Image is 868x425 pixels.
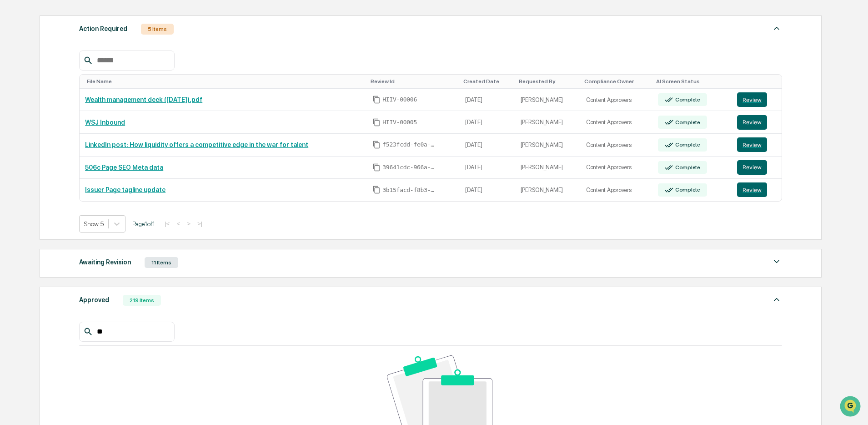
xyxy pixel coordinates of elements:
a: Issuer Page tagline update [85,186,166,193]
td: Content Approvers [581,134,652,157]
div: 🔎 [9,133,16,140]
span: Copy Id [372,118,381,126]
button: >| [195,220,205,228]
p: How can we help? [9,19,166,34]
div: Toggle SortBy [656,78,728,85]
a: Review [737,160,777,175]
span: Attestations [75,115,113,124]
span: 3b15facd-f8b3-477c-80ee-d7a648742bf4 [382,187,437,194]
div: We're available if you need us! [31,79,115,86]
div: Awaiting Revision [79,256,131,268]
span: Pylon [90,154,110,161]
span: HIIV-00005 [382,119,417,126]
td: Content Approvers [581,157,652,179]
a: Review [737,115,777,130]
div: Toggle SortBy [463,78,512,85]
div: Toggle SortBy [584,78,649,85]
div: 🖐️ [9,116,16,123]
a: 🗄️Attestations [62,111,116,127]
div: Action Required [79,23,127,35]
div: Complete [673,142,700,148]
td: Content Approvers [581,111,652,134]
div: 11 Items [145,257,178,268]
img: caret [771,23,782,34]
a: Wealth management deck ([DATE]).pdf [85,96,202,103]
a: Powered byPylon [64,154,110,161]
a: Review [737,137,777,152]
td: [PERSON_NAME] [515,179,581,201]
td: [PERSON_NAME] [515,111,581,134]
button: > [184,220,193,228]
img: caret [771,294,782,305]
td: Content Approvers [581,89,652,111]
a: 🖐️Preclearance [5,111,62,127]
div: Toggle SortBy [87,78,363,85]
div: Complete [673,96,700,103]
button: Review [737,182,767,197]
span: Copy Id [372,96,381,104]
span: f523fcdd-fe0a-4d70-aff0-2c119d2ece14 [382,141,437,148]
img: 1746055101610-c473b297-6a78-478c-a979-82029cc54cd1 [9,70,25,86]
button: |< [162,220,172,228]
span: Page 1 of 1 [132,220,155,228]
span: HIIV-00006 [382,96,417,103]
a: Review [737,92,777,107]
span: Copy Id [372,141,381,149]
iframe: Open customer support [839,395,863,420]
button: < [174,220,183,228]
span: 39641cdc-966a-4e65-879f-2a6a777944d8 [382,164,437,171]
td: Content Approvers [581,179,652,201]
button: Review [737,160,767,175]
a: 🔎Data Lookup [5,128,61,145]
span: Copy Id [372,186,381,194]
div: 5 Items [141,24,174,35]
div: Start new chat [31,70,149,79]
div: Complete [673,164,700,171]
td: [DATE] [460,134,515,157]
td: [PERSON_NAME] [515,134,581,157]
div: Approved [79,294,109,306]
div: 🗄️ [66,116,73,123]
img: caret [771,256,782,267]
div: Toggle SortBy [739,78,778,85]
div: Toggle SortBy [519,78,577,85]
td: [DATE] [460,179,515,201]
div: Complete [673,119,700,126]
div: 219 Items [123,295,161,306]
div: Toggle SortBy [371,78,456,85]
td: [DATE] [460,89,515,111]
td: [PERSON_NAME] [515,157,581,179]
button: Review [737,115,767,130]
span: Copy Id [372,163,381,172]
div: Complete [673,187,700,193]
a: Review [737,182,777,197]
a: LinkedIn post: How liquidity offers a competitive edge in the war for talent [85,141,308,148]
span: Preclearance [18,115,59,124]
td: [PERSON_NAME] [515,89,581,111]
a: WSJ Inbound [85,119,125,126]
td: [DATE] [460,157,515,179]
button: Start new chat [155,72,166,83]
td: [DATE] [460,111,515,134]
span: Data Lookup [18,132,57,141]
a: 506c Page SEO Meta data [85,164,163,171]
button: Review [737,92,767,107]
button: Review [737,137,767,152]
